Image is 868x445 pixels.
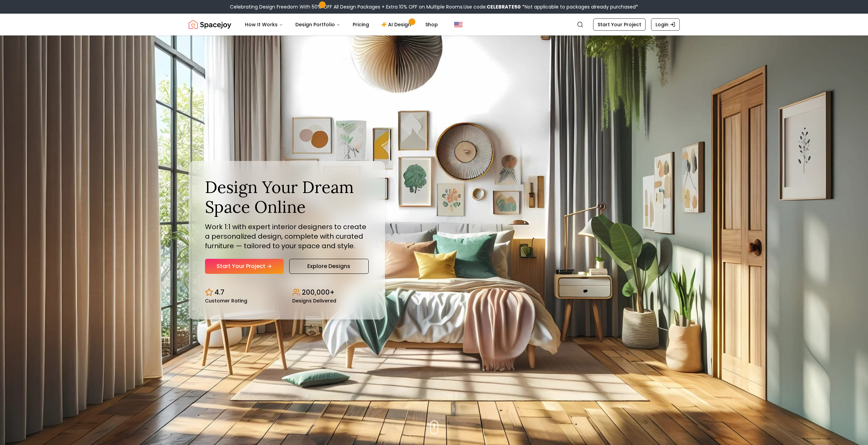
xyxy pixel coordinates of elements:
[376,18,418,31] a: AI Design
[292,298,336,303] small: Designs Delivered
[302,287,335,297] p: 200,000+
[205,298,247,303] small: Customer Rating
[464,3,521,10] span: Use code:
[487,3,521,10] b: CELEBRATE50
[205,177,369,217] h1: Design Your Dream Space Online
[651,18,680,31] a: Login
[347,18,374,31] a: Pricing
[289,259,369,274] a: Explore Designs
[290,18,346,31] button: Design Portfolio
[593,18,646,31] a: Start Your Project
[189,14,680,35] nav: Global
[205,222,369,251] p: Work 1:1 with expert interior designers to create a personalized design, complete with curated fu...
[239,18,443,31] nav: Main
[521,3,638,10] span: *Not applicable to packages already purchased*
[205,259,284,274] a: Start Your Project
[189,18,231,31] img: Spacejoy Logo
[215,287,224,297] p: 4.7
[189,18,231,31] a: Spacejoy
[420,18,443,31] a: Shop
[239,18,289,31] button: How It Works
[454,20,462,29] img: United States
[230,3,638,10] div: Celebrating Design Freedom With 50% OFF All Design Packages + Extra 10% OFF on Multiple Rooms.
[205,282,369,303] div: Design stats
